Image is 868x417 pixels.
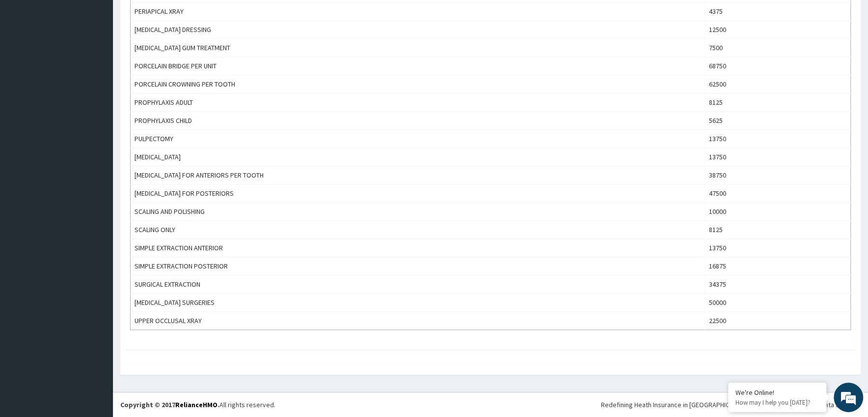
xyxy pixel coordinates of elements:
td: PROPHYLAXIS CHILD [131,112,705,130]
td: SIMPLE EXTRACTION ANTERIOR [131,239,705,257]
td: 68750 [705,57,850,75]
td: [MEDICAL_DATA] FOR POSTERIORS [131,184,705,203]
td: 7500 [705,39,850,57]
td: 34375 [705,275,850,294]
footer: All rights reserved. [113,392,868,417]
td: [MEDICAL_DATA] GUM TREATMENT [131,39,705,57]
td: 13750 [705,130,850,148]
td: 12500 [705,21,850,39]
td: PORCELAIN BRIDGE PER UNIT [131,57,705,75]
td: [MEDICAL_DATA] SURGERIES [131,294,705,312]
td: 22500 [705,312,850,330]
a: RelianceHMO [175,400,217,409]
td: SCALING AND POLISHING [131,203,705,221]
td: SIMPLE EXTRACTION POSTERIOR [131,257,705,275]
td: [MEDICAL_DATA] FOR ANTERIORS PER TOOTH [131,166,705,184]
td: 13750 [705,148,850,166]
td: 16875 [705,257,850,275]
td: PROPHYLAXIS ADULT [131,93,705,112]
div: Redefining Heath Insurance in [GEOGRAPHIC_DATA] using Telemedicine and Data Science! [601,400,861,410]
td: 38750 [705,166,850,184]
td: SURGICAL EXTRACTION [131,275,705,294]
td: PORCELAIN CROWNING PER TOOTH [131,75,705,93]
strong: Copyright © 2017 . [120,400,219,409]
td: 62500 [705,75,850,93]
td: 10000 [705,203,850,221]
td: PULPECTOMY [131,130,705,148]
td: 4375 [705,2,850,21]
td: 8125 [705,93,850,112]
div: We're Online! [735,388,819,397]
td: SCALING ONLY [131,221,705,239]
td: [MEDICAL_DATA] [131,148,705,166]
td: 50000 [705,294,850,312]
td: 5625 [705,112,850,130]
p: How may I help you today? [735,398,819,407]
td: [MEDICAL_DATA] DRESSING [131,21,705,39]
td: PERIAPICAL XRAY [131,2,705,21]
td: 13750 [705,239,850,257]
td: 8125 [705,221,850,239]
td: 47500 [705,184,850,203]
td: UPPER OCCLUSAL XRAY [131,312,705,330]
